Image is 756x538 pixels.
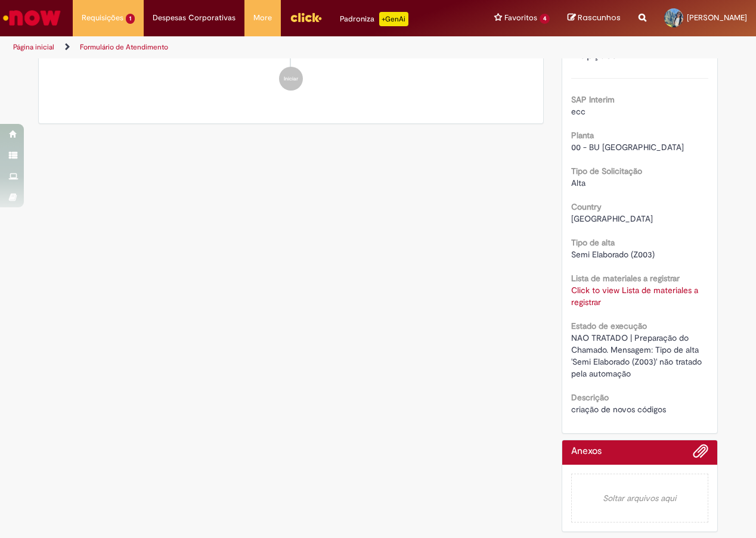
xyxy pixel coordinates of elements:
[253,12,272,24] span: More
[290,8,322,26] img: click_logo_yellow_360x200.png
[571,332,704,379] span: NAO TRATADO | Preparação do Chamado. Mensagem: Tipo de alta 'Semi Elaborado (Z003)' não tratado p...
[571,392,609,403] b: Descrição
[571,249,655,260] span: Semi Elaborado (Z003)
[571,273,680,284] b: Lista de materiales a registrar
[578,12,621,23] span: Rascunhos
[571,474,709,523] em: Soltar arquivos aqui
[571,237,615,248] b: Tipo de alta
[571,130,594,141] b: Planta
[571,178,585,188] span: Alta
[379,12,408,26] p: +GenAi
[693,443,708,465] button: Adicionar anexos
[1,6,63,30] img: ServiceNow
[9,36,495,58] ul: Trilhas de página
[571,106,585,117] span: ecc
[126,14,135,24] span: 1
[571,166,642,176] b: Tipo de Solicitação
[504,12,537,24] span: Favoritos
[82,12,123,24] span: Requisições
[80,42,168,52] a: Formulário de Atendimento
[540,14,550,24] span: 4
[571,285,698,307] a: Click to view Lista de materiales a registrar
[571,201,602,212] b: Country
[153,12,236,24] span: Despesas Corporativas
[571,213,653,224] span: [GEOGRAPHIC_DATA]
[687,13,747,23] span: [PERSON_NAME]
[571,446,602,457] h2: Anexos
[571,321,647,331] b: Estado de execução
[568,13,621,24] a: Rascunhos
[571,94,615,105] b: SAP Interim
[571,142,684,153] span: 00 - BU [GEOGRAPHIC_DATA]
[340,12,408,26] div: Padroniza
[13,42,54,52] a: Página inicial
[571,404,666,415] span: criação de novos códigos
